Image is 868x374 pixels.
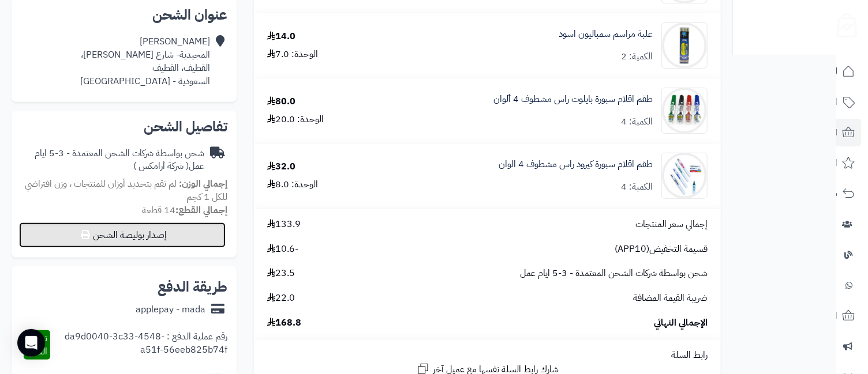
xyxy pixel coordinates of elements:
span: إجمالي سعر المنتجات [635,218,708,231]
img: 1698572287-%D8%B5%D9%88%D8%B1%D8%A9%20%D9%88%D8%A7%D8%AA%D8%B3%D8%A7%D8%A8%20%D8%A8%D8%AA%D8%A7%D... [662,153,707,199]
div: الكمية: 2 [621,50,653,63]
div: Open Intercom Messenger [17,329,45,357]
span: الإجمالي النهائي [654,316,708,330]
h2: تفاصيل الشحن [21,120,227,134]
div: شحن بواسطة شركات الشحن المعتمدة - 3-5 ايام عمل [21,147,204,173]
div: رقم عملية الدفع : da9d0040-3c33-4548-a51f-56eeb825b74f [50,330,227,360]
strong: إجمالي الوزن: [179,177,227,191]
a: طقم اقلام سبورة كيرود راس مشطوف 4 الوان [499,158,653,171]
button: إصدار بوليصة الشحن [19,222,226,248]
div: 80.0 [267,95,295,108]
span: شحن بواسطة شركات الشحن المعتمدة - 3-5 ايام عمل [520,267,708,280]
div: رابط السلة [259,349,716,362]
h2: عنوان الشحن [21,8,227,22]
div: الوحدة: 7.0 [267,48,318,61]
img: logo [829,9,857,37]
div: الكمية: 4 [621,115,653,129]
div: الوحدة: 8.0 [267,178,318,191]
strong: إجمالي القطع: [175,203,227,217]
small: 14 قطعة [142,203,227,217]
span: -10.6 [267,243,298,256]
span: 22.0 [267,292,295,305]
span: 23.5 [267,267,295,280]
img: 1683801104-%D8%A8%D8%A7%D9%8A%D9%84%D9%88%D8%AA-90x90.jpg [662,88,707,134]
a: علبة مراسم سمباليون اسود [559,28,653,41]
span: لم تقم بتحديد أوزان للمنتجات ، وزن افتراضي للكل 1 كجم [25,177,227,204]
span: ضريبة القيمة المضافة [633,292,708,305]
div: الكمية: 4 [621,180,653,194]
div: 32.0 [267,160,295,173]
span: 168.8 [267,316,301,330]
div: applepay - mada [136,303,205,316]
span: 133.9 [267,218,301,231]
span: قسيمة التخفيض(APP10) [615,243,708,256]
img: bb1-90x90.jpg [662,22,707,69]
span: ( شركة أرامكس ) [133,159,189,173]
div: الوحدة: 20.0 [267,113,324,126]
div: [PERSON_NAME] المجيدية- شارع [PERSON_NAME]، القطيف، القطيف السعودية - [GEOGRAPHIC_DATA] [80,35,210,88]
a: طقم اقلام سبورة بايلوت راس مشطوف 4 ألوان [493,93,653,106]
h2: طريقة الدفع [158,280,227,294]
div: 14.0 [267,30,295,43]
